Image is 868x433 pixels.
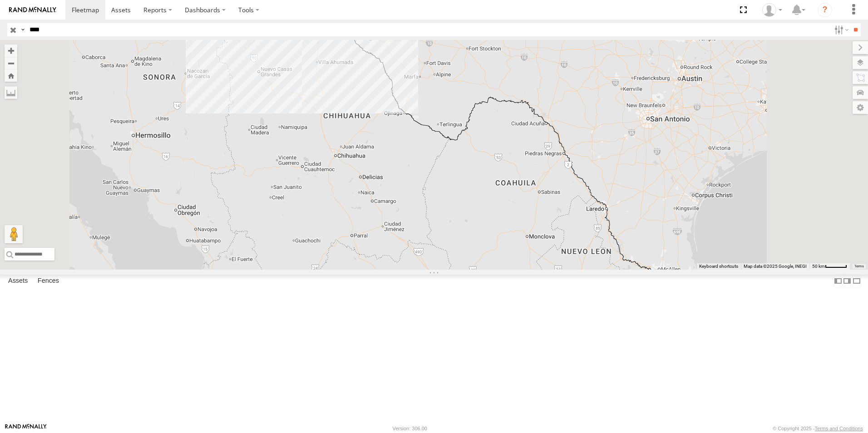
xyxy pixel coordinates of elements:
label: Fences [33,275,64,287]
label: Search Query [19,23,26,36]
button: Keyboard shortcuts [699,263,738,270]
button: Zoom out [5,57,17,69]
div: © Copyright 2025 - [773,426,863,431]
i: ? [818,3,832,17]
label: Measure [5,86,17,99]
label: Hide Summary Table [852,275,861,288]
div: Version: 306.00 [393,426,427,431]
label: Dock Summary Table to the Right [843,275,852,288]
a: Visit our Website [5,424,47,433]
button: Drag Pegman onto the map to open Street View [5,225,23,243]
span: 50 km [812,264,825,269]
a: Terms (opens in new tab) [854,265,864,268]
label: Dock Summary Table to the Left [833,275,843,288]
div: MANUEL HERNANDEZ [759,3,785,17]
button: Zoom in [5,44,17,57]
button: Zoom Home [5,69,17,82]
span: Map data ©2025 Google, INEGI [744,264,807,269]
a: Terms and Conditions [815,426,863,431]
label: Assets [4,275,32,287]
label: Map Settings [853,101,868,114]
label: Search Filter Options [831,23,850,36]
button: Map Scale: 50 km per 45 pixels [809,263,850,270]
img: rand-logo.svg [9,7,56,13]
